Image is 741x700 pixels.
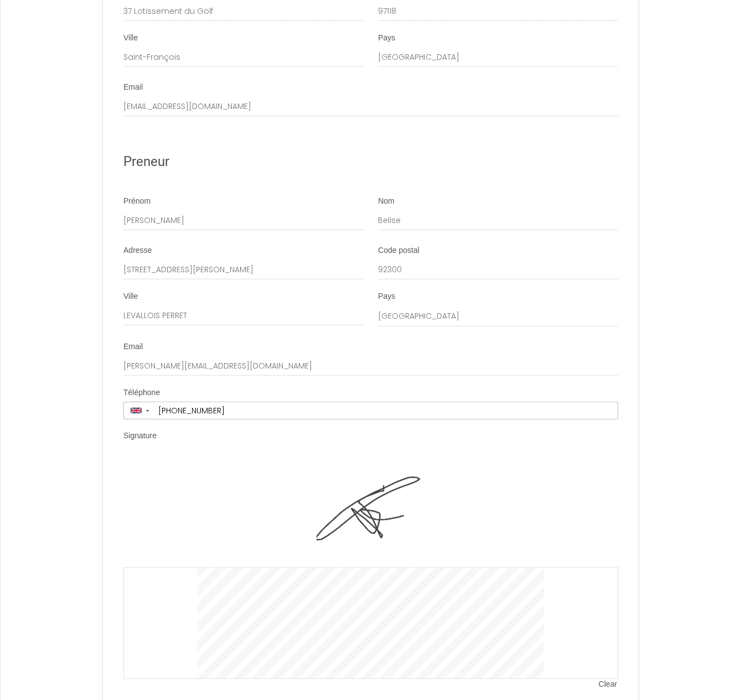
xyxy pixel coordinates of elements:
iframe: Chat [694,650,733,692]
img: signature [317,457,425,567]
label: Pays [378,33,395,44]
label: Code postal [378,245,419,256]
label: Email [123,341,143,352]
label: Adresse [123,245,152,256]
label: Email [123,82,143,93]
label: Prénom [123,196,151,207]
h2: Preneur [123,151,618,173]
span: ▼ [144,408,151,413]
label: Signature [123,431,157,442]
label: Ville [123,33,138,44]
label: Pays [378,291,395,302]
span: Clear [599,679,618,690]
label: Ville [123,291,138,302]
label: Téléphone [123,387,160,398]
input: +44 7400 123456 [154,402,618,419]
label: Nom [378,196,395,207]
